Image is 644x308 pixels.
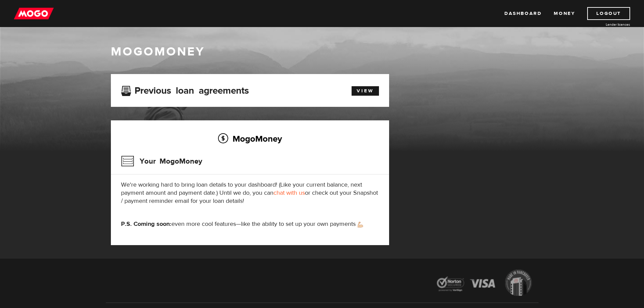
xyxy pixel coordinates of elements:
[121,220,171,228] strong: P.S. Coming soon:
[352,86,379,96] a: View
[273,189,305,197] a: chat with us
[121,85,249,94] h3: Previous loan agreements
[121,152,202,170] h3: Your MogoMoney
[121,220,379,228] p: even more cool features—like the ability to set up your own payments
[430,264,539,303] img: legal-icons-92a2ffecb4d32d839781d1b4e4802d7b.png
[587,7,630,20] a: Logout
[358,222,363,228] img: strong arm emoji
[111,45,533,59] h1: MogoMoney
[554,7,575,20] a: Money
[504,7,542,20] a: Dashboard
[121,132,379,146] h2: MogoMoney
[579,22,630,27] a: Lender licences
[14,7,54,20] img: mogo_logo-11ee424be714fa7cbb0f0f49df9e16ec.png
[121,181,379,205] p: We're working hard to bring loan details to your dashboard! (Like your current balance, next paym...
[509,151,644,308] iframe: LiveChat chat widget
